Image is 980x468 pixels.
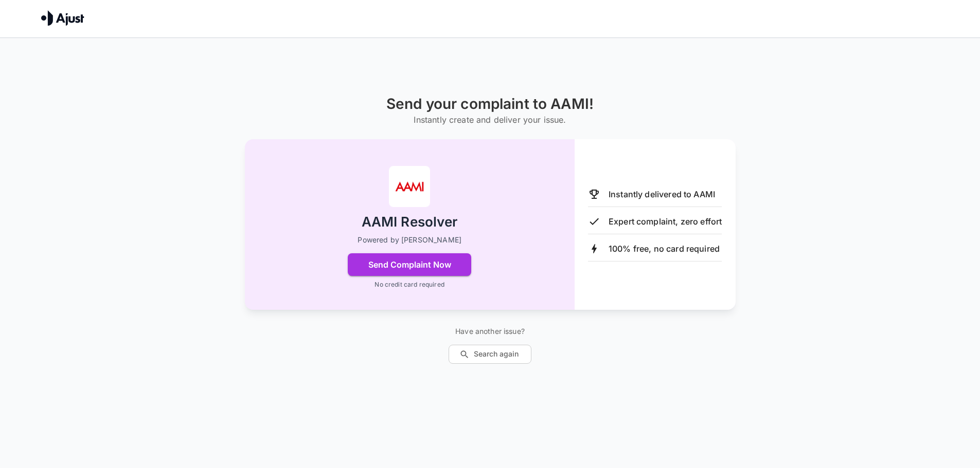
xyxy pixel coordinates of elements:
[358,235,461,245] p: Powered by [PERSON_NAME]
[449,326,531,336] p: Have another issue?
[41,10,84,26] img: Ajust
[386,96,594,113] h1: Send your complaint to AAMI!
[389,166,430,207] img: AAMI
[609,242,720,255] p: 100% free, no card required
[362,213,458,231] h2: AAMI Resolver
[609,188,715,200] p: Instantly delivered to AAMI
[609,215,722,228] p: Expert complaint, zero effort
[348,253,471,276] button: Send Complaint Now
[375,280,444,289] p: No credit card required
[449,345,531,364] button: Search again
[386,113,594,127] h6: Instantly create and deliver your issue.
